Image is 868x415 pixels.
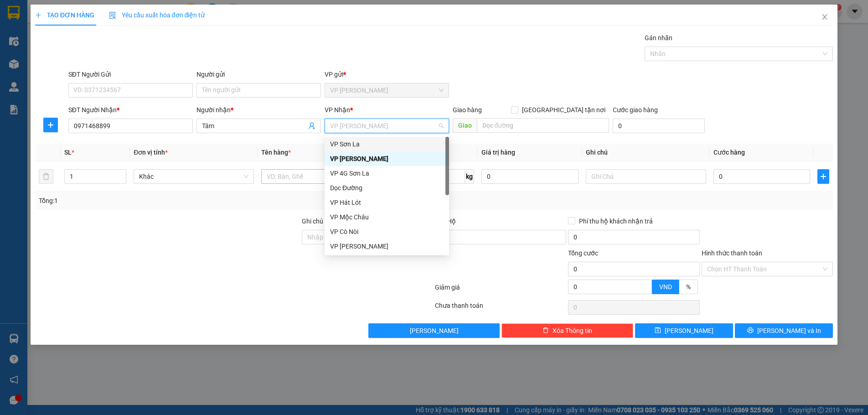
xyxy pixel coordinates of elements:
input: Dọc đường [477,118,609,133]
span: Thu Hộ [435,218,456,225]
span: VP Gia Lâm [330,83,444,97]
span: plus [818,173,829,180]
span: [PERSON_NAME] [410,326,459,336]
div: Dọc Đường [330,183,444,193]
span: VND [659,283,672,290]
span: Yêu cầu xuất hóa đơn điện tử [109,11,205,19]
button: Close [812,5,837,30]
span: Đơn vị tính [134,149,168,156]
span: % [686,283,691,290]
button: delete [39,169,53,184]
button: printer[PERSON_NAME] và In [735,323,833,338]
img: icon [109,12,116,19]
th: Ghi chú [582,144,710,161]
div: VP 4G Sơn La [325,166,449,181]
button: deleteXóa Thông tin [501,323,633,338]
span: save [655,327,661,334]
span: plus [35,12,41,18]
span: Cước hàng [713,149,745,156]
div: VP Sơn La [330,139,444,149]
div: VP Hát Lót [330,197,444,207]
input: 0 [481,169,579,184]
div: VP Cò Nòi [330,227,444,237]
div: VP gửi [325,69,449,79]
div: SĐT Người Gửi [68,69,193,79]
span: VP Nhận [325,106,350,114]
span: Tên hàng [261,149,291,156]
button: save[PERSON_NAME] [635,323,733,338]
span: user-add [308,122,315,130]
label: Hình thức thanh toán [702,249,762,257]
span: Phí thu hộ khách nhận trả [575,216,656,226]
div: Người gửi [196,69,321,79]
span: plus [44,121,57,129]
div: Tổng: 1 [39,196,336,206]
span: [PERSON_NAME] và In [757,326,821,336]
div: VP [PERSON_NAME] [330,241,444,251]
input: Ghi Chú [586,169,706,184]
span: delete [542,327,549,334]
label: Cước giao hàng [613,106,658,114]
label: Gán nhãn [645,34,672,41]
span: kg [465,169,474,184]
button: plus [43,118,58,132]
div: VP Cò Nòi [325,224,449,239]
span: TẠO ĐƠN HÀNG [35,11,94,19]
span: SL [64,149,72,156]
div: VP [PERSON_NAME] [330,154,444,164]
div: SĐT Người Nhận [68,105,193,115]
div: VP Pa Háng [325,239,449,254]
button: plus [817,169,829,184]
span: VP Gia Lâm [330,119,444,133]
div: VP Gia Lâm [325,151,449,166]
div: Người nhận [196,105,321,115]
span: printer [747,327,754,334]
span: Xóa Thông tin [553,326,592,336]
div: Giảm giá [434,282,567,298]
span: close [821,13,828,21]
div: Dọc Đường [325,181,449,195]
span: Khác [139,170,248,183]
div: VP Mộc Châu [325,210,449,224]
div: VP Sơn La [325,137,449,151]
span: Giao [453,118,477,133]
label: Ghi chú đơn hàng [302,218,352,225]
span: [PERSON_NAME] [665,326,713,336]
div: VP 4G Sơn La [330,168,444,178]
span: Giá trị hàng [481,149,515,156]
span: Giao hàng [453,106,482,114]
div: VP Hát Lót [325,195,449,210]
input: Ghi chú đơn hàng [302,230,433,244]
span: [GEOGRAPHIC_DATA] tận nơi [518,105,609,115]
input: Cước giao hàng [613,119,705,133]
input: VD: Bàn, Ghế [261,169,382,184]
span: Tổng cước [568,249,598,257]
div: VP Mộc Châu [330,212,444,222]
div: Chưa thanh toán [434,301,567,316]
button: [PERSON_NAME] [368,323,500,338]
